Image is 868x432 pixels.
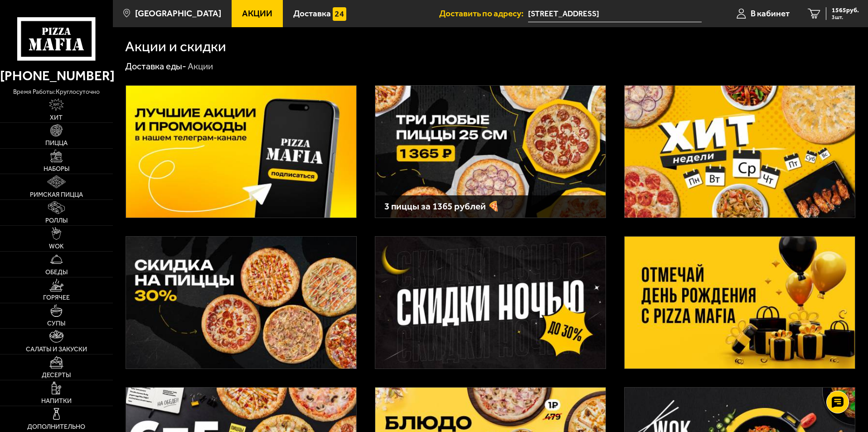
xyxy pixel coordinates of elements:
[832,7,859,14] span: 1565 руб.
[293,9,331,18] span: Доставка
[375,85,606,218] a: 3 пиццы за 1365 рублей 🍕
[439,9,528,18] span: Доставить по адресу:
[832,15,859,20] span: 3 шт.
[41,398,72,404] span: Напитки
[135,9,221,18] span: [GEOGRAPHIC_DATA]
[50,115,63,121] span: Хит
[45,140,68,146] span: Пицца
[47,320,65,327] span: Супы
[27,424,85,430] span: Дополнительно
[30,192,83,198] span: Римская пицца
[751,9,790,18] span: В кабинет
[333,7,346,21] img: 15daf4d41897b9f0e9f617042186c801.svg
[242,9,272,18] span: Акции
[188,61,213,73] div: Акции
[125,61,186,72] a: Доставка еды-
[43,295,70,301] span: Горячее
[26,346,87,353] span: Салаты и закуски
[384,202,596,211] h3: 3 пиццы за 1365 рублей 🍕
[44,166,69,172] span: Наборы
[45,218,68,224] span: Роллы
[125,39,226,54] h1: Акции и скидки
[42,372,71,379] span: Десерты
[528,5,702,22] input: Ваш адрес доставки
[49,243,64,250] span: WOK
[45,269,68,276] span: Обеды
